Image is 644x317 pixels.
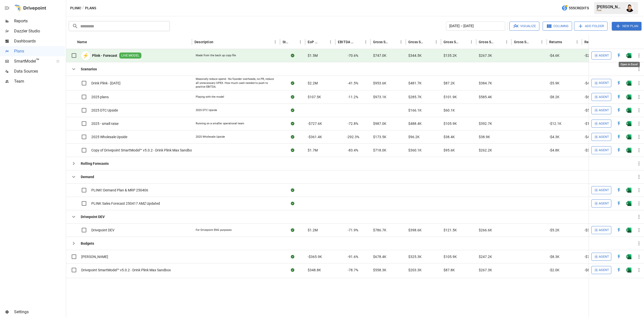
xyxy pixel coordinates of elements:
[616,81,621,86] div: Open in Quick Edit
[408,40,425,44] div: Gross Sales: DTC Online
[616,228,621,233] div: Open in Quick Edit
[479,228,492,233] span: $266.6K
[616,81,621,86] img: quick-edit-flash.b8aec18c.svg
[308,40,319,44] div: EoP Cash
[196,135,225,139] div: 2025 Wholesale Upside
[514,40,531,44] div: Gross Sales: Retail
[626,134,631,139] div: Open in Excel
[308,121,322,126] span: -$727.6K
[91,94,109,99] span: 2025 plans
[584,81,595,86] span: -$4.4K
[36,58,39,64] span: ™
[626,228,631,233] div: Open in Excel
[584,268,596,273] span: -$860.3
[91,108,118,113] span: 2025 DTC Upside
[81,161,109,166] b: Rolling Forecasts
[81,268,171,273] span: Drivepoint SmartModel™ v5.0.2 - Drink Plink Max Sandbox
[348,268,358,273] span: -78.7%
[444,254,457,259] span: $105.9K
[626,94,631,99] img: excel-icon.76473adf.svg
[479,94,492,99] span: $585.4K
[591,106,611,114] button: Agent
[626,4,634,12] img: Francisco Sanchez
[626,53,631,58] div: Open in Excel
[81,214,105,219] b: Drivepoint DEV
[626,254,631,259] div: Open in Excel
[444,40,460,44] div: Gross Sales: Marketplace
[591,226,611,234] button: Agent
[584,121,597,126] span: -$11.7K
[291,81,294,86] div: Sync complete
[92,53,117,58] b: Plink - Forecast
[591,199,611,207] button: Agent
[616,268,621,273] img: quick-edit-flash.b8aec18c.svg
[626,201,631,206] img: excel-icon.76473adf.svg
[91,134,127,139] span: 2025 Wholesale Upside
[626,148,631,153] img: excel-icon.76473adf.svg
[308,81,318,86] span: $2.2M
[612,22,641,30] button: New Plan
[444,94,457,99] span: $101.9K
[14,18,65,24] span: Reports
[626,228,631,233] img: excel-icon.76473adf.svg
[308,148,318,153] span: $1.7M
[616,94,621,99] div: Open in Quick Edit
[291,108,294,113] div: Sync complete
[616,254,621,259] div: Open in Quick Edit
[591,253,611,261] button: Agent
[291,134,294,139] div: Sync complete
[584,228,595,233] span: -$3.6K
[616,228,621,233] img: quick-edit-flash.b8aec18c.svg
[14,38,65,44] span: Dashboards
[479,134,490,139] span: $38.9K
[373,134,386,139] span: $173.5K
[119,53,141,58] span: LIVE MODEL
[591,266,611,274] button: Agent
[91,228,114,233] span: Drivepoint DEV
[373,53,386,58] span: $747.0K
[574,22,608,31] button: Add Folder
[626,254,631,259] img: excel-icon.76473adf.svg
[348,94,358,99] span: -11.2%
[626,108,631,113] div: Open in Excel
[626,108,631,113] img: excel-icon.76473adf.svg
[14,48,65,54] span: Plans
[626,268,631,273] img: excel-icon.76473adf.svg
[616,108,621,113] img: quick-edit-flash.b8aec18c.svg
[408,108,422,113] span: $166.1K
[408,121,422,126] span: $488.4K
[599,94,609,100] span: Agent
[591,93,611,101] button: Agent
[584,254,595,259] span: -$7.9K
[408,94,422,99] span: $285.7K
[616,53,621,58] div: Open in Quick Edit
[616,134,621,139] div: Open in Quick Edit
[616,53,621,58] img: quick-edit-flash.b8aec18c.svg
[426,38,433,45] button: Sort
[562,38,570,45] button: Sort
[444,108,455,113] span: $60.1K
[591,51,611,60] button: Agent
[397,38,405,45] button: Gross Sales column menu
[373,94,386,99] span: $973.1K
[468,38,475,45] button: Gross Sales: Marketplace column menu
[599,108,609,113] span: Agent
[444,53,457,58] span: $135.2K
[584,53,595,58] span: -$2.5K
[616,148,621,153] img: quick-edit-flash.b8aec18c.svg
[549,254,559,259] span: -$8.3K
[559,4,591,13] button: 555Credits
[196,54,236,58] div: Made from the back up copy file
[616,254,621,259] img: quick-edit-flash.b8aec18c.svg
[81,51,90,60] div: ⚡
[373,121,386,126] span: $987.0K
[408,148,422,153] span: $360.1K
[479,53,492,58] span: $267.3K
[584,40,601,44] div: Returns: DTC Online
[272,38,279,45] button: Description column menu
[549,134,559,139] span: -$4.3K
[584,94,595,99] span: -$6.7K
[461,38,468,45] button: Sort
[503,38,510,45] button: Gross Sales: Wholesale column menu
[81,67,97,72] b: Scenarios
